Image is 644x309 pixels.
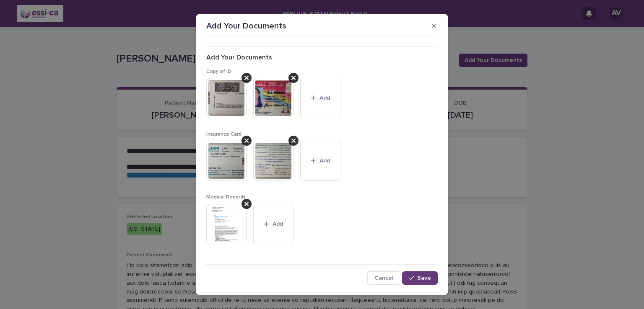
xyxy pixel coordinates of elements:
[273,221,283,227] span: Add
[374,275,393,281] span: Cancel
[253,204,293,244] button: Add
[402,271,438,285] button: Save
[319,95,330,101] span: Add
[300,78,340,118] button: Add
[206,21,286,31] p: Add Your Documents
[367,271,400,285] button: Cancel
[206,54,438,62] h2: Add Your Documents
[206,195,246,200] span: Medical Records
[206,132,241,137] span: Insurance Card
[417,275,431,281] span: Save
[206,69,231,74] span: Copy of ID
[319,158,330,164] span: Add
[300,141,340,181] button: Add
